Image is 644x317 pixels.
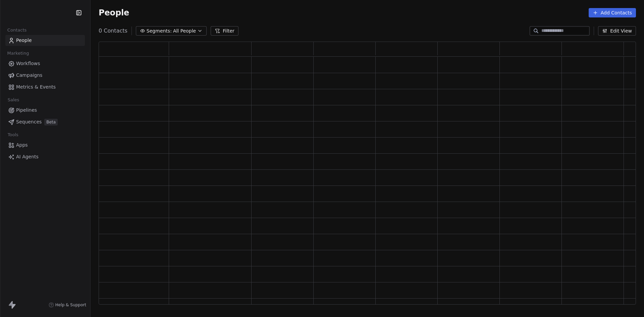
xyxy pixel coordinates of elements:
[99,8,129,18] span: People
[49,302,86,308] a: Help & Support
[16,84,56,91] span: Metrics & Events
[589,8,636,17] button: Add Contacts
[5,140,85,151] a: Apps
[16,37,32,44] span: People
[5,116,85,127] a: SequencesBeta
[5,82,85,93] a: Metrics & Events
[16,153,39,160] span: AI Agents
[16,60,40,67] span: Workflows
[4,48,32,58] span: Marketing
[5,35,85,46] a: People
[211,26,238,36] button: Filter
[55,302,86,308] span: Help & Support
[44,119,58,125] span: Beta
[16,142,28,149] span: Apps
[147,28,172,35] span: Segments:
[173,28,196,35] span: All People
[4,25,30,35] span: Contacts
[16,72,42,79] span: Campaigns
[5,151,85,162] a: AI Agents
[16,118,42,125] span: Sequences
[598,26,636,36] button: Edit View
[5,58,85,69] a: Workflows
[16,107,37,114] span: Pipelines
[5,70,85,81] a: Campaigns
[99,27,127,35] span: 0 Contacts
[5,95,22,105] span: Sales
[5,130,21,140] span: Tools
[5,105,85,116] a: Pipelines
